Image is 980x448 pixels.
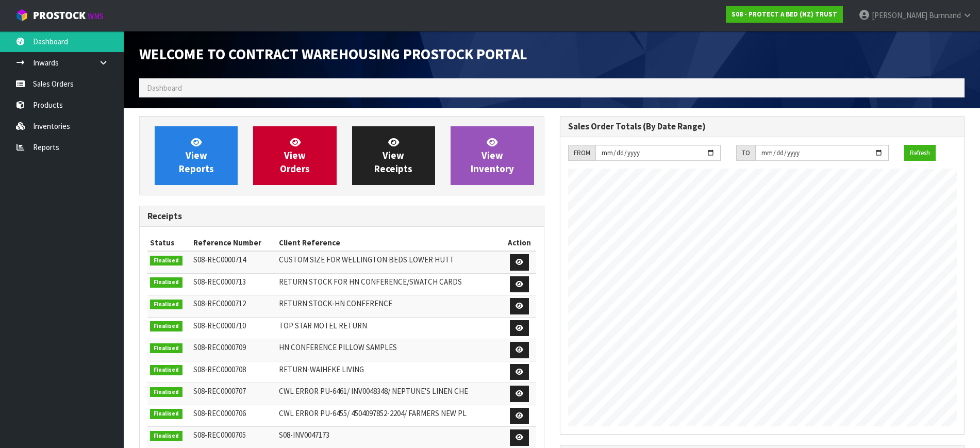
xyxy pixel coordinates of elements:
img: cube-alt.png [15,9,28,22]
a: ViewReceipts [352,126,435,185]
span: Finalised [150,343,182,354]
span: Finalised [150,256,182,266]
a: ViewReports [155,126,238,185]
span: RETURN STOCK-HN CONFERENCE [279,298,392,308]
span: Finalised [150,409,182,419]
span: View Orders [280,136,310,175]
span: View Receipts [374,136,412,175]
span: S08-REC0000710 [193,321,246,330]
h3: Receipts [147,211,536,221]
span: ProStock [33,9,86,22]
h3: Sales Order Totals (By Date Range) [568,122,957,131]
span: [PERSON_NAME] [872,10,927,20]
span: S08-REC0000705 [193,430,246,440]
span: View Reports [179,136,214,175]
span: Finalised [150,321,182,331]
span: CWL ERROR PU-6455/ 4504097852-2204/ FARMERS NEW PL [279,408,467,418]
span: Finalised [150,365,182,375]
span: Finalised [150,431,182,441]
span: S08-REC0000714 [193,255,246,264]
a: ViewInventory [451,126,534,185]
span: Dashboard [147,83,182,93]
span: Finalised [150,277,182,288]
span: S08-REC0000706 [193,408,246,418]
span: Finalised [150,387,182,397]
span: S08-REC0000709 [193,342,246,352]
span: CWL ERROR PU-6461/ INV0048348/ NEPTUNE'S LINEN CHE [279,386,468,396]
span: Burnnand [929,10,961,20]
span: S08-REC0000712 [193,298,246,308]
span: S08-REC0000708 [193,364,246,374]
th: Status [147,235,191,251]
span: TOP STAR MOTEL RETURN [279,321,367,330]
span: CUSTOM SIZE FOR WELLINGTON BEDS LOWER HUTT [279,255,454,264]
span: Welcome to Contract Warehousing ProStock Portal [139,45,527,63]
span: RETURN-WAIHEKE LIVING [279,364,364,374]
a: ViewOrders [253,126,336,185]
button: Refresh [904,145,936,161]
span: Finalised [150,300,182,310]
th: Action [503,235,536,251]
span: S08-REC0000707 [193,386,246,396]
span: HN CONFERENCE PILLOW SAMPLES [279,342,397,352]
span: RETURN STOCK FOR HN CONFERENCE/SWATCH CARDS [279,277,462,287]
div: FROM [568,145,595,161]
span: S08-INV0047173 [279,430,329,440]
th: Client Reference [276,235,503,251]
strong: S08 - PROTECT A BED (NZ) TRUST [732,10,837,19]
div: TO [736,145,755,161]
small: WMS [88,11,104,21]
th: Reference Number [191,235,276,251]
span: View Inventory [471,136,514,175]
span: S08-REC0000713 [193,277,246,287]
